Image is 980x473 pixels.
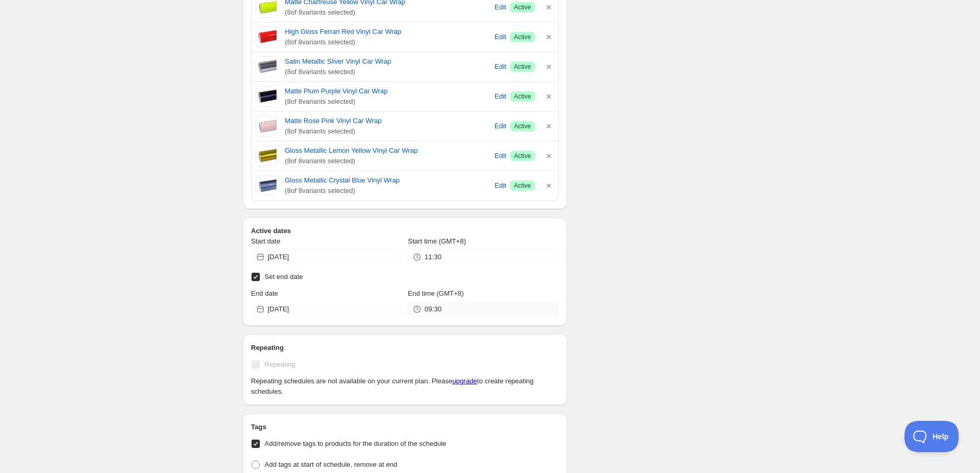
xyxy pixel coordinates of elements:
span: Edit [495,151,506,161]
span: Edit [495,62,506,72]
span: Edit [495,91,506,102]
iframe: Toggle Customer Support [904,421,959,452]
a: upgrade [453,377,478,385]
a: High Gloss Ferrari Red Vinyl Car Wrap [285,27,491,37]
span: ( 8 of 8 variants selected) [285,186,491,196]
span: Set end date [265,273,303,281]
h2: Tags [251,422,559,432]
span: Edit [495,2,506,13]
button: Edit [493,148,508,164]
button: Edit [493,88,508,105]
a: Matte Rose Pink Vinyl Car Wrap [285,116,491,126]
button: Edit [493,118,508,135]
a: Gloss Metallic Lemon Yellow Vinyl Car Wrap [285,145,491,156]
span: Edit [495,121,506,131]
span: ( 8 of 8 variants selected) [285,126,491,137]
button: Edit [493,29,508,45]
span: ( 8 of 8 variants selected) [285,7,491,18]
a: Satin Metallic Sliver Vinyl Car Wrap [285,56,491,67]
h2: Active dates [251,226,559,236]
span: End time (GMT+8) [408,289,463,297]
span: ( 8 of 8 variants selected) [285,96,491,107]
span: Edit [495,180,506,191]
span: Active [514,63,531,71]
button: Edit [493,58,508,75]
span: Active [514,92,531,101]
span: Start date [251,237,280,245]
p: Repeating schedules are not available on your current plan. Please to create repeating schedules. [251,376,559,397]
span: ( 8 of 8 variants selected) [285,37,491,47]
span: Active [514,181,531,190]
span: Active [514,3,531,11]
span: End date [251,289,278,297]
span: Repeating [265,360,295,368]
span: Start time (GMT+8) [408,237,466,245]
h2: Repeating [251,343,559,353]
span: Active [514,33,531,41]
span: ( 8 of 8 variants selected) [285,67,491,77]
span: Edit [495,32,506,42]
span: ( 8 of 8 variants selected) [285,156,491,166]
span: Add tags at start of schedule, remove at end [265,460,397,468]
span: Active [514,122,531,130]
a: Gloss Metallic Crystal Blue Vinyl Wrap [285,175,491,186]
button: Edit [493,177,508,194]
span: Add/remove tags to products for the duration of the schedule [265,440,446,447]
span: Active [514,152,531,160]
a: Matte Plum Purple Vinyl Car Wrap [285,86,491,96]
